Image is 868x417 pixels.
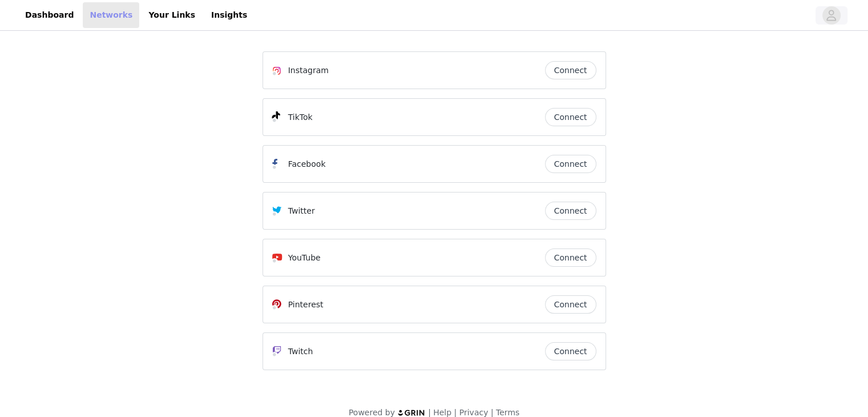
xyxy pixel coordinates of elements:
p: Pinterest [288,299,324,311]
p: TikTok [288,111,313,123]
div: avatar [826,6,837,25]
img: logo [397,409,426,416]
p: Facebook [288,158,326,170]
span: | [454,408,457,417]
button: Connect [545,202,596,220]
button: Connect [545,155,596,173]
a: Networks [83,2,139,28]
button: Connect [545,295,596,314]
a: Privacy [459,408,488,417]
span: | [491,408,494,417]
span: Powered by [349,408,395,417]
a: Help [433,408,451,417]
button: Connect [545,342,596,360]
a: Your Links [142,2,202,28]
a: Terms [496,408,519,417]
button: Connect [545,61,596,79]
p: YouTube [288,252,321,264]
span: | [428,408,431,417]
a: Dashboard [18,2,80,28]
img: Instagram Icon [272,66,281,75]
p: Instagram [288,65,329,77]
button: Connect [545,108,596,126]
p: Twitter [288,205,315,217]
button: Connect [545,248,596,267]
p: Twitch [288,346,313,358]
a: Insights [204,2,254,28]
